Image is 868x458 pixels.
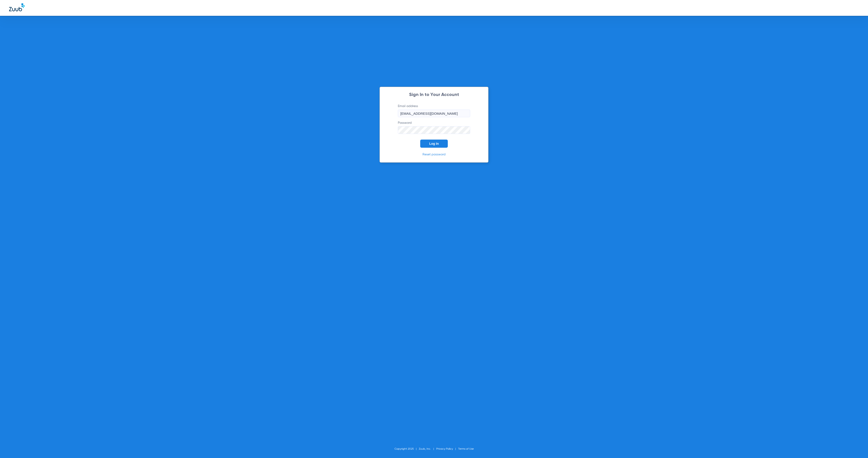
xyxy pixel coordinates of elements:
img: Zuub Logo [9,3,25,11]
button: Log In [420,140,448,148]
input: Email address [398,110,470,117]
label: Email address [398,104,470,117]
li: Zuub, Inc. [419,447,436,451]
a: Reset password [422,153,446,156]
a: Terms of Use [458,448,474,450]
label: Password [398,121,470,134]
a: Privacy Policy [436,448,453,450]
input: Password [398,126,470,134]
li: Copyright 2025 [394,447,419,451]
h2: Sign In to Your Account [391,93,477,97]
span: Log In [429,142,439,145]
